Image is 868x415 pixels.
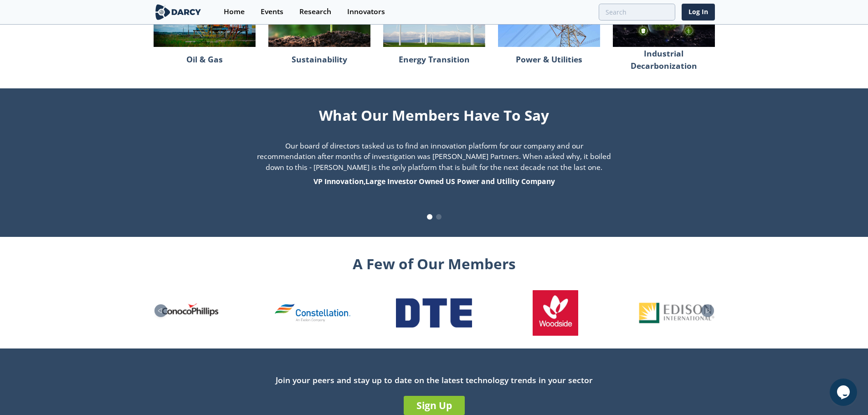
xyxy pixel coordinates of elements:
div: Next slide [701,304,714,317]
div: 12 / 26 [275,304,350,322]
img: logo-wide.svg [154,4,203,20]
img: woodside.com.au.png [533,290,578,336]
a: Log In [682,4,715,20]
div: Home [224,8,245,15]
img: 1613761100414-edison%20logo.png [639,302,714,323]
img: 1616533885400-Constellation.png [275,304,350,322]
p: Sustainability [292,50,347,69]
div: 2 / 4 [224,141,645,187]
input: Advanced Search [599,4,675,20]
div: VP Innovation , Large Investor Owned US Power and Utility Company [256,176,613,187]
img: 1616509367060-DTE.png [396,298,472,328]
img: conocophillips.com-final.png [157,294,225,332]
div: Innovators [347,8,385,15]
div: 15 / 26 [639,302,714,323]
div: Previous slide [154,304,167,317]
div: Research [299,8,331,15]
div: What Our Members Have To Say [224,101,645,126]
p: Power & Utilities [516,50,582,69]
p: Oil & Gas [186,50,223,69]
div: Our board of directors tasked us to find an innovation platform for our company and our recommend... [224,141,645,187]
div: Join your peers and stay up to date on the latest technology trends in your sector [154,374,715,386]
a: Sign Up [404,396,465,415]
div: Events [261,8,283,15]
iframe: chat widget [830,379,859,406]
div: 13 / 26 [396,298,472,328]
p: Industrial Decarbonization [613,50,715,69]
p: Energy Transition [399,50,470,69]
div: 11 / 26 [153,294,229,332]
div: A Few of Our Members [154,250,715,274]
div: 14 / 26 [518,290,593,336]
